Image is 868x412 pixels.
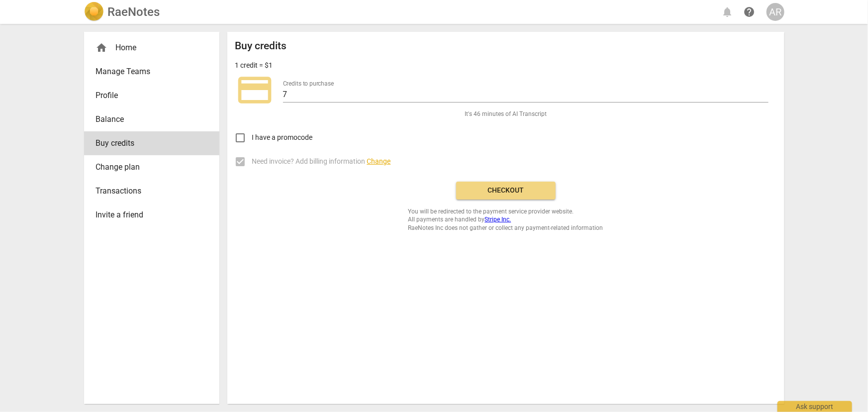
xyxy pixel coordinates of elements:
[235,40,287,52] h2: Buy credits
[96,42,108,54] span: home
[777,401,852,412] div: Ask support
[84,2,104,22] img: Logo
[96,66,199,78] span: Manage Teams
[744,6,756,18] span: help
[84,84,219,107] a: Profile
[283,81,334,87] label: Credits to purchase
[485,216,511,223] a: Stripe Inc.
[108,5,160,19] h2: RaeNotes
[235,70,275,110] span: credit_card
[84,60,219,84] a: Manage Teams
[84,131,219,155] a: Buy credits
[84,203,219,227] a: Invite a friend
[408,207,603,232] span: You will be redirected to the payment service provider website. All payments are handled by RaeNo...
[252,156,391,167] span: Need invoice? Add billing information
[84,107,219,131] a: Balance
[96,42,199,54] div: Home
[456,182,556,200] button: Checkout
[96,113,199,125] span: Balance
[235,60,273,71] p: 1 credit = $1
[84,179,219,203] a: Transactions
[96,137,199,149] span: Buy credits
[96,161,199,173] span: Change plan
[96,90,199,102] span: Profile
[252,132,313,143] span: I have a promocode
[767,3,784,21] button: AR
[741,3,759,21] a: Help
[96,209,199,221] span: Invite a friend
[84,36,219,60] div: Home
[84,155,219,179] a: Change plan
[367,157,391,165] span: Change
[464,186,548,196] span: Checkout
[84,2,160,22] a: LogoRaeNotes
[465,110,547,118] span: It's 46 minutes of AI Transcript
[96,185,199,197] span: Transactions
